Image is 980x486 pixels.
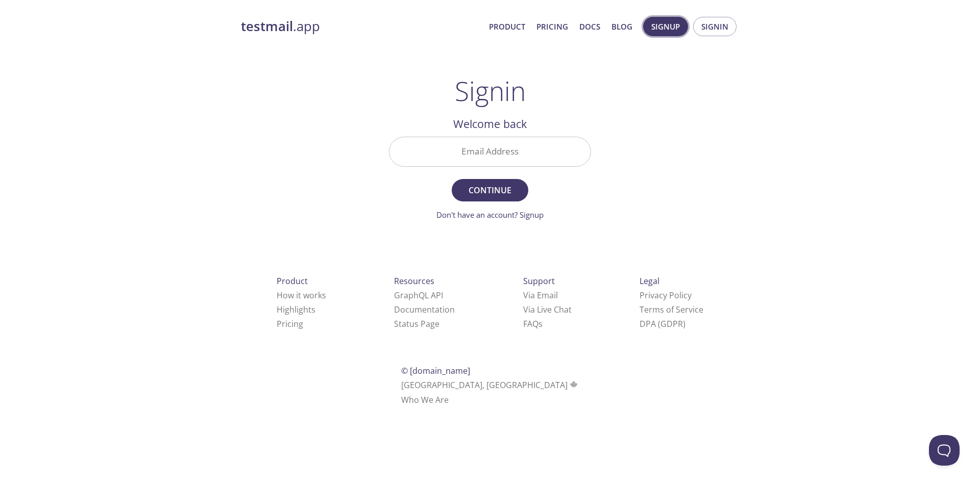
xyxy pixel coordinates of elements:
[643,17,688,36] button: Signup
[640,318,685,329] a: DPA (GDPR)
[277,304,315,315] a: Highlights
[579,20,600,33] a: Docs
[651,20,680,33] span: Signup
[640,304,703,315] a: Terms of Service
[701,20,728,33] span: Signin
[640,275,659,287] span: Legal
[452,179,528,201] button: Continue
[463,183,517,197] span: Continue
[523,275,555,287] span: Support
[489,20,525,33] a: Product
[389,115,591,133] h2: Welcome back
[394,318,439,329] a: Status Page
[394,304,455,315] a: Documentation
[277,318,303,329] a: Pricing
[394,275,434,287] span: Resources
[277,290,326,301] a: How it works
[523,318,543,329] a: FAQ
[401,379,579,391] span: [GEOGRAPHIC_DATA], [GEOGRAPHIC_DATA]
[241,18,481,35] a: testmail.app
[523,290,558,301] a: Via Email
[693,17,737,36] button: Signin
[929,435,960,466] iframe: Help Scout Beacon - Open
[640,290,692,301] a: Privacy Policy
[538,318,543,329] span: s
[611,20,632,33] a: Blog
[455,75,526,106] h1: Signin
[394,290,443,301] a: GraphQL API
[241,17,293,35] strong: testmail
[536,20,568,33] a: Pricing
[436,210,544,220] a: Don't have an account? Signup
[277,275,308,287] span: Product
[401,394,449,405] a: Who We Are
[401,365,470,376] span: © [DOMAIN_NAME]
[523,304,572,315] a: Via Live Chat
